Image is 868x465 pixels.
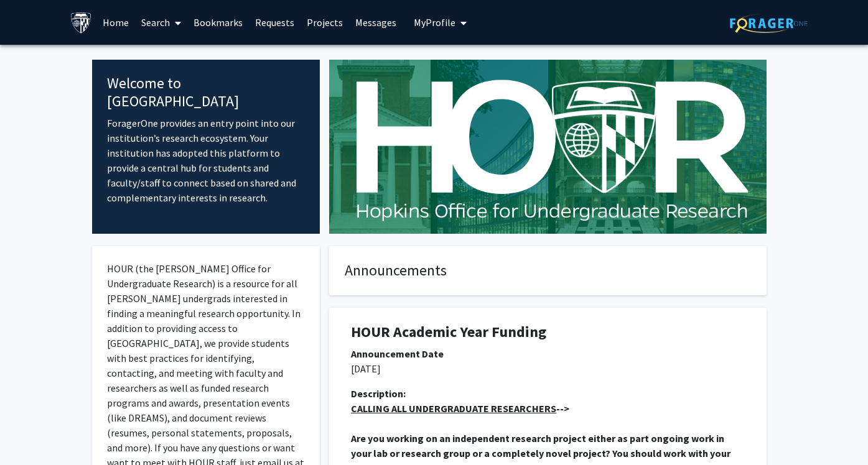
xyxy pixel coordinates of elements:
a: Home [96,1,135,44]
div: Announcement Date [351,346,745,361]
a: Projects [301,1,349,44]
h4: Welcome to [GEOGRAPHIC_DATA] [107,75,306,111]
p: [DATE] [351,361,745,376]
img: Johns Hopkins University Logo [70,12,92,34]
h4: Announcements [345,262,751,280]
div: Description: [351,386,745,401]
a: Messages [349,1,403,44]
strong: --> [351,402,569,415]
span: My Profile [414,16,455,29]
u: CALLING ALL UNDERGRADUATE RESEARCHERS [351,402,556,415]
p: ForagerOne provides an entry point into our institution’s research ecosystem. Your institution ha... [107,116,306,205]
a: Bookmarks [187,1,249,44]
h1: HOUR Academic Year Funding [351,323,745,341]
a: Requests [249,1,301,44]
iframe: Chat [9,409,53,456]
img: ForagerOne Logo [730,14,808,33]
a: Search [135,1,187,44]
img: Cover Image [329,60,767,234]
